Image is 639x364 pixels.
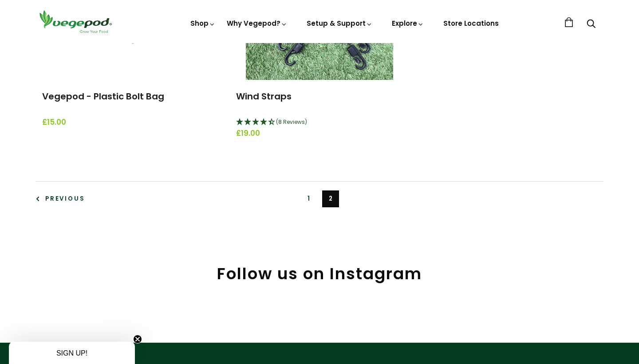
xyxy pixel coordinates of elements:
a: Store Locations [443,19,499,28]
span: 2 [329,194,332,203]
span: SIGN UP! [56,349,87,357]
span: £19.00 [236,128,402,139]
a: 1 [300,190,317,207]
div: SIGN UP!Close teaser [9,342,135,364]
a: Explore [392,19,424,28]
span: Previous [35,194,85,203]
button: Close teaser [133,335,142,344]
a: Wind Straps [236,90,292,103]
a: Why Vegepod? [227,19,287,28]
a: Setup & Support [307,19,372,28]
span: 4.25 Stars - 8 Reviews [276,118,307,126]
a: Shop [190,19,215,28]
div: 4.25 Stars - 8 Reviews [236,117,402,128]
img: Vegepod [35,9,115,34]
a: Vegepod - Plastic Bolt Bag [42,90,164,103]
h2: Follow us on Instagram [35,264,603,283]
span: £15.00 [42,117,209,128]
a: Search [587,20,596,29]
a: Previous [35,190,85,207]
